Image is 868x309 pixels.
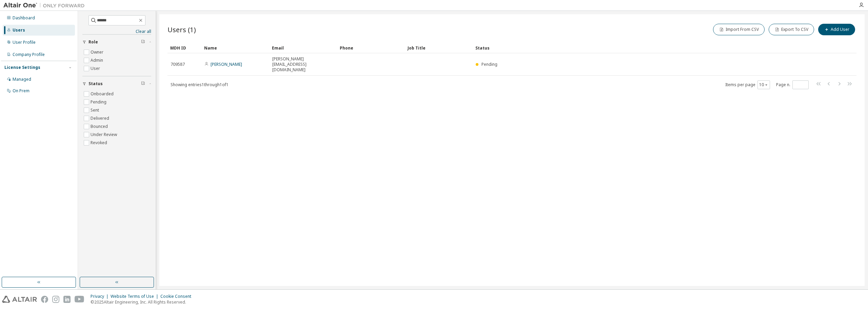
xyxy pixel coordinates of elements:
[91,90,115,98] label: Onboarded
[91,98,108,106] label: Pending
[82,76,151,91] button: Status
[91,48,105,56] label: Owner
[91,122,109,131] label: Bounced
[13,88,29,94] div: On Prem
[776,80,809,89] span: Page n.
[167,25,196,34] span: Users (1)
[170,42,199,53] div: MDH ID
[141,39,145,45] span: Clear filter
[88,81,103,86] span: Status
[91,299,195,305] p: © 2025 Altair Engineering, Inc. All Rights Reserved.
[818,24,855,35] button: Add User
[91,64,101,73] label: User
[91,131,118,139] label: Under Review
[481,61,497,67] span: Pending
[2,296,37,303] img: altair_logo.svg
[91,294,111,299] div: Privacy
[141,81,145,86] span: Clear filter
[759,82,768,88] button: 10
[171,62,185,67] span: 709587
[75,296,84,303] img: youtube.svg
[91,106,100,114] label: Sent
[91,139,108,147] label: Revoked
[82,35,151,50] button: Role
[13,40,36,45] div: User Profile
[63,296,71,303] img: linkedin.svg
[41,296,48,303] img: facebook.svg
[340,42,402,53] div: Phone
[52,296,59,303] img: instagram.svg
[725,80,770,89] span: Items per page
[88,39,98,45] span: Role
[91,114,111,122] label: Delivered
[160,294,195,299] div: Cookie Consent
[272,56,334,73] span: [PERSON_NAME][EMAIL_ADDRESS][DOMAIN_NAME]
[171,82,229,88] span: Showing entries 1 through 1 of 1
[769,24,814,35] button: Export To CSV
[4,65,40,70] div: License Settings
[204,42,267,53] div: Name
[82,29,151,34] a: Clear all
[211,61,242,67] a: [PERSON_NAME]
[91,56,104,64] label: Admin
[13,52,45,57] div: Company Profile
[3,2,88,9] img: Altair One
[13,15,35,21] div: Dashboard
[272,42,334,53] div: Email
[13,27,25,33] div: Users
[13,77,31,82] div: Managed
[713,24,765,35] button: Import From CSV
[408,42,470,53] div: Job Title
[111,294,160,299] div: Website Terms of Use
[475,42,821,53] div: Status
